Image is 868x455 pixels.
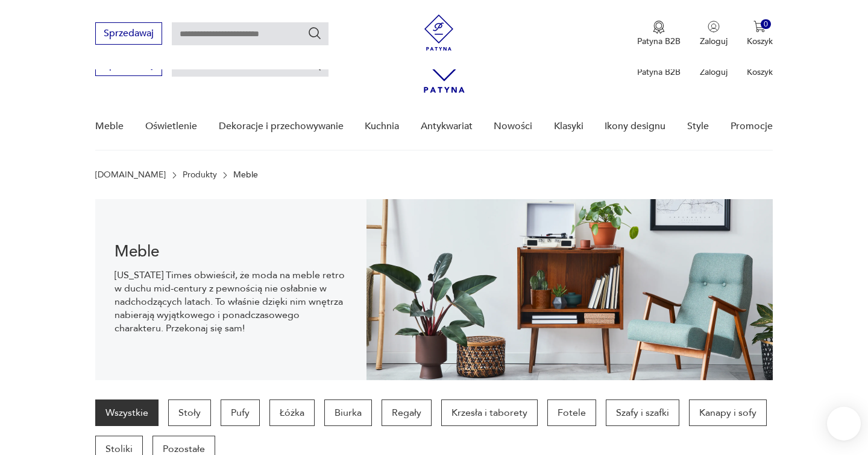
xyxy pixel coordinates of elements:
[366,199,773,380] img: Meble
[95,399,159,426] a: Wszystkie
[95,30,162,39] a: Sprzedawaj
[747,36,773,47] p: Koszyk
[441,399,538,426] a: Krzesła i taborety
[233,170,258,180] p: Meble
[637,21,681,47] a: Ikona medaluPatyna B2B
[494,103,532,150] a: Nowości
[637,66,681,78] p: Patyna B2B
[708,21,720,33] img: Ikonka użytkownika
[747,21,773,47] button: 0Koszyk
[827,407,861,441] iframe: Smartsupp widget button
[700,66,728,78] p: Zaloguj
[95,62,162,70] a: Sprzedawaj
[637,21,681,47] button: Patyna B2B
[700,21,728,47] button: Zaloguj
[637,36,681,47] p: Patyna B2B
[753,21,766,33] img: Ikona koszyka
[547,399,596,426] a: Fotele
[269,399,315,426] a: Łóżka
[145,103,197,150] a: Oświetlenie
[700,36,728,47] p: Zaloguj
[115,269,347,335] p: [US_STATE] Times obwieścił, że moda na meble retro w duchu mid-century z pewnością nie osłabnie w...
[689,399,767,426] a: Kanapy i sofy
[761,19,771,30] div: 0
[95,170,166,180] a: [DOMAIN_NAME]
[653,21,665,34] img: Ikona medalu
[183,170,217,180] a: Produkty
[747,66,773,78] p: Koszyk
[421,14,457,51] img: Patyna - sklep z meblami i dekoracjami vintage
[421,103,473,150] a: Antykwariat
[307,26,322,40] button: Szukaj
[324,399,372,426] a: Biurka
[605,103,665,150] a: Ikony designu
[606,399,679,426] a: Szafy i szafki
[554,103,583,150] a: Klasyki
[219,103,344,150] a: Dekoracje i przechowywanie
[95,103,124,150] a: Meble
[687,103,709,150] a: Style
[115,244,347,259] h1: Meble
[731,103,773,150] a: Promocje
[365,103,399,150] a: Kuchnia
[382,399,432,426] a: Regały
[221,399,260,426] a: Pufy
[95,22,162,45] button: Sprzedawaj
[168,399,211,426] a: Stoły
